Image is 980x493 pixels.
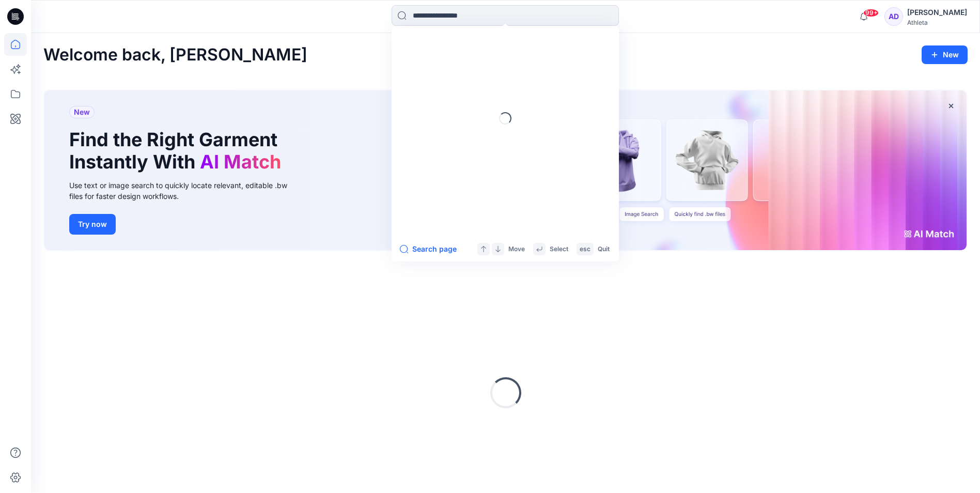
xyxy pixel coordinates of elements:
[69,180,302,202] div: Use text or image search to quickly locate relevant, editable .bw files for faster design workflows.
[863,9,879,17] span: 99+
[598,244,610,255] p: Quit
[550,244,568,255] p: Select
[922,45,968,64] button: New
[69,214,116,235] button: Try now
[69,129,286,173] h1: Find the Right Garment Instantly With
[74,106,90,118] span: New
[907,6,967,19] div: [PERSON_NAME]
[580,244,590,255] p: esc
[200,150,281,173] span: AI Match
[884,7,903,26] div: AD
[508,244,525,255] p: Move
[907,19,967,26] div: Athleta
[400,243,457,255] button: Search page
[43,45,307,65] h2: Welcome back, [PERSON_NAME]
